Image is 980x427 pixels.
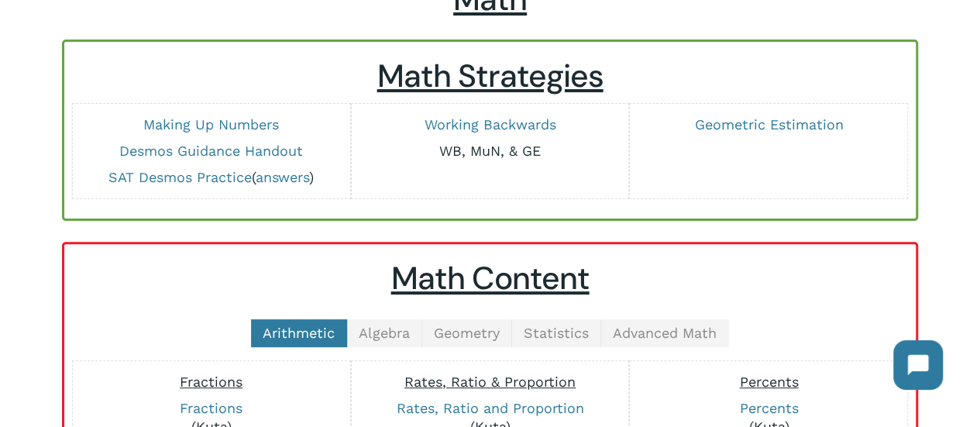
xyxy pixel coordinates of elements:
span: Percents [739,374,798,390]
a: Fractions [180,400,242,416]
a: Algebra [347,319,422,347]
a: Rates, Ratio and Proportion [397,400,584,416]
a: answers [256,169,309,185]
span: Rates, Ratio & Proportion [404,374,576,390]
span: Algebra [359,325,410,341]
a: SAT Desmos Practice [108,169,252,185]
span: Statistics [524,325,589,341]
a: Desmos Guidance Handout [119,143,303,159]
p: ( ) [81,168,342,187]
a: Arithmetic [251,319,347,347]
span: Geometry [434,325,500,341]
a: Advanced Math [601,319,729,347]
span: Arithmetic [263,325,335,341]
a: Geometric Estimation [694,116,843,133]
iframe: Chatbot [878,325,958,405]
a: Statistics [512,319,601,347]
a: Making Up Numbers [143,116,279,133]
a: Working Backwards [425,116,556,133]
span: Fractions [180,374,242,390]
a: Percents [739,400,798,416]
span: Advanced Math [613,325,717,341]
u: Math Content [391,258,590,299]
u: Math Strategies [377,56,603,97]
a: Geometry [422,319,512,347]
a: WB, MuN, & GE [439,143,541,159]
